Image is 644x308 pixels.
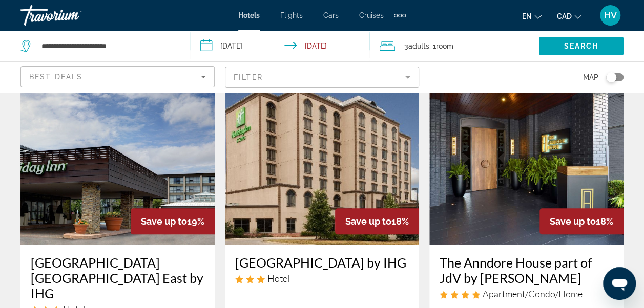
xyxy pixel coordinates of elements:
span: CAD [557,12,572,20]
a: Flights [280,11,303,19]
span: Best Deals [29,73,82,81]
span: Hotel [267,273,289,284]
a: Hotels [238,11,260,19]
div: 18% [335,208,419,234]
button: User Menu [597,5,624,26]
span: Save up to [141,216,187,227]
button: Filter [225,66,419,89]
img: Hotel image [429,81,624,245]
span: Apartment/Condo/Home [483,288,583,299]
button: Change language [522,9,542,24]
img: Hotel image [225,81,419,245]
span: HV [604,10,617,20]
button: Toggle map [598,73,624,82]
a: [GEOGRAPHIC_DATA] [GEOGRAPHIC_DATA] East by IHG [31,255,204,301]
button: Extra navigation items [394,7,406,24]
button: Check-in date: Oct 9, 2025 Check-out date: Oct 12, 2025 [190,31,370,61]
a: Cars [323,11,339,19]
div: 4 star Apartment [440,288,613,299]
div: 19% [131,208,215,234]
iframe: Button to launch messaging window [603,267,636,300]
span: Map [583,70,598,84]
mat-select: Sort by [29,71,206,83]
a: The Anndore House part of JdV by [PERSON_NAME] [440,255,613,285]
span: Save up to [550,216,596,227]
a: Cruises [359,11,384,19]
a: [GEOGRAPHIC_DATA] by IHG [235,255,409,270]
img: Hotel image [20,81,215,245]
span: Save up to [345,216,391,227]
span: 3 [404,39,429,53]
div: 3 star Hotel [235,273,409,284]
span: Search [564,42,599,50]
span: , 1 [429,39,453,53]
span: Adults [408,42,429,50]
div: 18% [539,208,624,234]
button: Search [539,37,624,55]
span: en [522,12,532,20]
a: Travorium [20,2,123,29]
button: Change currency [557,9,581,24]
button: Travelers: 3 adults, 0 children [369,31,539,61]
span: Room [436,42,453,50]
